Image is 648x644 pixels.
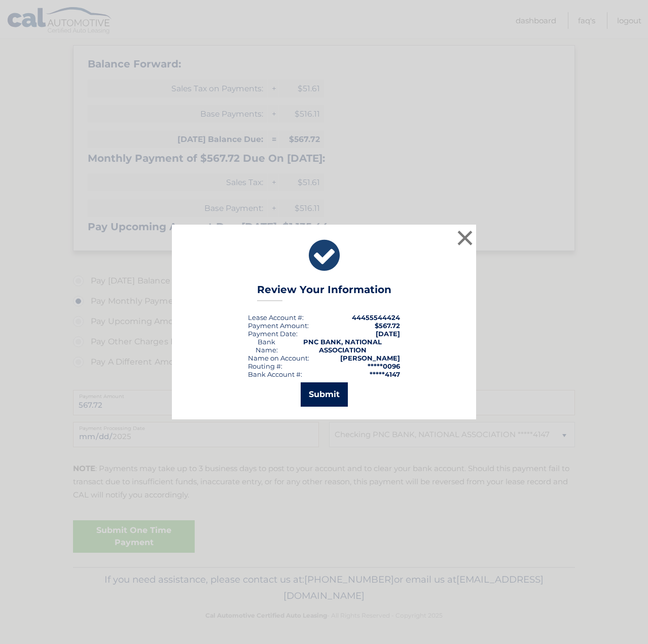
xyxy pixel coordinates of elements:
strong: [PERSON_NAME] [340,354,400,362]
button: × [455,228,475,248]
strong: 44455544424 [352,313,400,321]
button: Submit [301,382,348,407]
div: Routing #: [248,362,282,370]
h3: Review Your Information [257,283,391,301]
strong: PNC BANK, NATIONAL ASSOCIATION [303,338,382,354]
span: $567.72 [375,321,400,330]
div: Lease Account #: [248,313,304,321]
div: Name on Account: [248,354,309,362]
div: Payment Amount: [248,321,309,330]
span: Payment Date [248,330,296,338]
div: Bank Name: [248,338,285,354]
div: Bank Account #: [248,370,302,378]
span: [DATE] [376,330,400,338]
div: : [248,330,298,338]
